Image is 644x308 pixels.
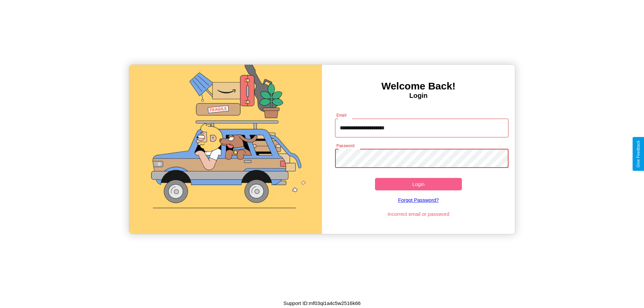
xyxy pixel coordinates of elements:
img: gif [129,65,322,234]
label: Email [336,112,347,118]
p: Support ID: mf03qi1a4c5w2516k66 [283,299,361,308]
h4: Login [322,92,515,100]
div: Give Feedback [636,140,641,168]
a: Forgot Password? [332,190,505,209]
h3: Welcome Back! [322,80,515,92]
button: Login [375,178,462,190]
p: Incorrect email or password [332,209,505,219]
label: Password [336,143,354,148]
